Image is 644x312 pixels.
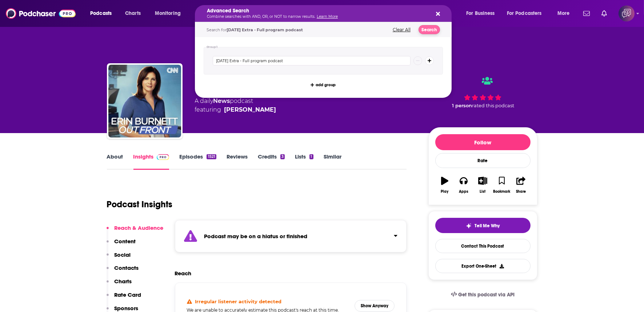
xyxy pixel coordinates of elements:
button: Rate Card [107,291,141,305]
h2: Reach [175,270,192,277]
div: A daily podcast [195,97,276,114]
a: Get this podcast via API [445,286,521,304]
h4: Group 1 [207,45,218,49]
a: Reviews [227,153,248,170]
span: 1 person [452,103,472,108]
button: tell me why sparkleTell Me Why [435,218,531,233]
button: open menu [502,8,552,19]
button: Follow [435,134,531,150]
div: 1521 [207,154,216,159]
a: Show notifications dropdown [599,7,610,20]
button: Search [419,25,440,34]
span: Podcasts [90,8,112,19]
a: Episodes1521 [179,153,216,170]
p: Combine searches with AND, OR, or NOT to narrow results. [207,15,428,19]
button: open menu [461,8,504,19]
a: Charts [120,8,145,19]
button: Play [435,172,454,198]
div: Rate [435,153,531,168]
img: Podchaser - Follow, Share and Rate Podcasts [6,7,76,20]
button: Content [107,238,136,251]
div: Apps [459,189,468,194]
span: Logged in as corioliscompany [619,5,635,21]
span: More [557,8,570,19]
p: Rate Card [115,291,141,298]
h5: Advanced Search [207,8,428,13]
button: open menu [552,8,579,19]
button: Export One-Sheet [435,259,531,273]
span: featuring [195,105,276,114]
a: InsightsPodchaser Pro [133,153,169,170]
span: Charts [125,8,141,19]
div: Bookmark [493,189,510,194]
button: Apps [454,172,473,198]
h1: Podcast Insights [107,199,173,210]
button: Show Anyway [355,300,395,312]
div: 3 [280,154,285,159]
a: Lists1 [295,153,313,170]
p: Sponsors [115,305,139,312]
button: Share [511,172,530,198]
span: Get this podcast via API [458,292,515,298]
button: open menu [85,8,121,19]
button: Contacts [107,264,139,278]
p: Social [115,251,131,258]
div: Share [516,189,526,194]
p: Contacts [115,264,139,271]
div: Search podcasts, credits, & more... [202,5,459,22]
a: About [107,153,123,170]
button: Clear All [391,27,413,32]
img: tell me why sparkle [466,223,472,229]
button: Show profile menu [619,5,635,21]
span: add group [316,83,336,87]
p: Charts [115,278,132,285]
a: Similar [324,153,341,170]
p: Reach & Audience [115,224,164,231]
button: Reach & Audience [107,224,164,238]
span: [DATE] Extra - Full program podcast [227,27,303,32]
img: Podchaser Pro [157,154,169,160]
button: open menu [150,8,190,19]
a: Show notifications dropdown [580,7,593,20]
section: Click to expand status details [175,220,407,252]
span: rated this podcast [472,103,515,108]
input: Type a keyword or phrase... [213,56,411,65]
span: Search for [207,27,303,32]
button: List [473,172,492,198]
strong: Podcast may be on a hiatus or finished [204,233,308,240]
p: Content [115,238,136,245]
span: For Podcasters [507,8,542,19]
span: Monitoring [155,8,181,19]
div: List [480,189,486,194]
div: 1 [309,154,313,159]
h4: Irregular listener activity detected [195,299,281,304]
div: Play [441,189,448,194]
button: Social [107,251,131,265]
a: Learn More [317,14,338,19]
a: Erin Burnett [224,105,276,114]
img: Erin Burnett OutFront [108,65,181,137]
a: Credits3 [258,153,285,170]
a: Contact This Podcast [435,239,531,253]
span: Tell Me Why [475,223,500,229]
img: User Profile [619,5,635,21]
button: Charts [107,278,132,291]
button: add group [308,80,338,89]
button: Bookmark [492,172,511,198]
div: 1 personrated this podcast [428,70,537,115]
a: News [213,97,230,104]
span: For Business [466,8,495,19]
